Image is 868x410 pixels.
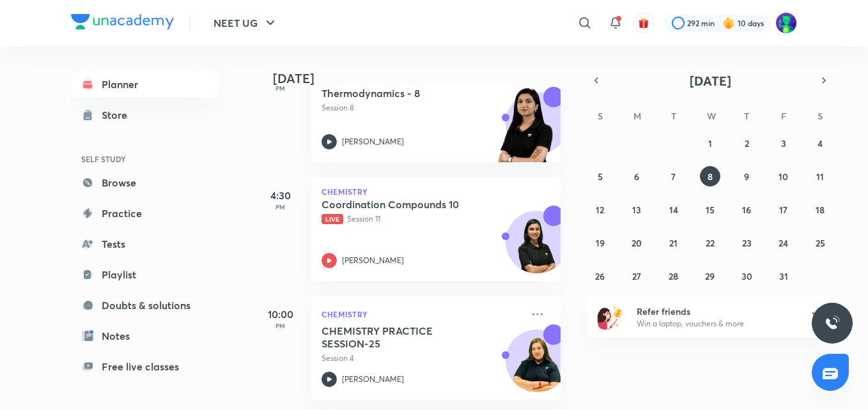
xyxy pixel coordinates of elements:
[816,204,825,216] abbr: October 18, 2025
[71,201,219,226] a: Practice
[255,203,306,211] p: PM
[634,171,639,183] abbr: October 6, 2025
[637,318,794,330] p: Win a laptop, vouchers & more
[775,12,797,34] img: Kaushiki Srivastava
[773,133,794,153] button: October 3, 2025
[779,204,787,216] abbr: October 17, 2025
[322,353,522,364] p: Session 4
[700,232,720,253] button: October 22, 2025
[255,322,306,330] p: PM
[590,232,610,253] button: October 19, 2025
[71,72,219,97] a: Planner
[779,171,788,183] abbr: October 10, 2025
[632,270,641,282] abbr: October 27, 2025
[700,133,720,153] button: October 1, 2025
[206,10,286,36] button: NEET UG
[71,14,174,33] a: Company Logo
[71,262,219,287] a: Playlist
[102,107,135,123] div: Store
[742,237,752,249] abbr: October 23, 2025
[71,354,219,379] a: Free live classes
[671,171,676,183] abbr: October 7, 2025
[322,188,550,195] p: Chemistry
[810,166,830,186] button: October 11, 2025
[71,102,219,128] a: Store
[700,166,720,186] button: October 8, 2025
[700,199,720,220] button: October 15, 2025
[322,198,481,211] h5: Coordination Compounds 10
[322,307,522,322] p: Chemistry
[637,305,794,318] h6: Refer friends
[706,237,715,249] abbr: October 22, 2025
[71,170,219,195] a: Browse
[598,110,603,122] abbr: Sunday
[273,71,573,86] h4: [DATE]
[744,171,749,183] abbr: October 9, 2025
[736,133,757,153] button: October 2, 2025
[342,255,404,266] p: [PERSON_NAME]
[706,204,715,216] abbr: October 15, 2025
[255,307,306,322] h5: 10:00
[736,166,757,186] button: October 9, 2025
[781,137,786,149] abbr: October 3, 2025
[322,213,522,225] p: Session 11
[816,237,825,249] abbr: October 25, 2025
[71,148,219,170] h6: SELF STUDY
[596,237,605,249] abbr: October 19, 2025
[722,17,735,29] img: streak
[773,232,794,253] button: October 24, 2025
[626,199,647,220] button: October 13, 2025
[255,84,306,92] p: PM
[342,374,404,385] p: [PERSON_NAME]
[71,292,219,318] a: Doubts & solutions
[322,324,481,350] h5: CHEMISTRY PRACTICE SESSION-25
[71,231,219,257] a: Tests
[506,337,568,398] img: Avatar
[736,199,757,220] button: October 16, 2025
[818,110,823,122] abbr: Saturday
[626,266,647,286] button: October 27, 2025
[736,232,757,253] button: October 23, 2025
[663,199,684,220] button: October 14, 2025
[598,304,623,330] img: referral
[663,232,684,253] button: October 21, 2025
[810,199,830,220] button: October 18, 2025
[708,137,712,149] abbr: October 1, 2025
[663,266,684,286] button: October 28, 2025
[781,110,786,122] abbr: Friday
[669,237,678,249] abbr: October 21, 2025
[773,266,794,286] button: October 31, 2025
[342,136,404,148] p: [PERSON_NAME]
[669,204,678,216] abbr: October 14, 2025
[595,270,605,282] abbr: October 26, 2025
[590,266,610,286] button: October 26, 2025
[626,232,647,253] button: October 20, 2025
[810,133,830,153] button: October 4, 2025
[590,199,610,220] button: October 12, 2025
[506,218,568,279] img: Avatar
[773,166,794,186] button: October 10, 2025
[590,166,610,186] button: October 5, 2025
[671,110,676,122] abbr: Tuesday
[71,14,174,29] img: Company Logo
[255,188,306,203] h5: 4:30
[773,199,794,220] button: October 17, 2025
[810,232,830,253] button: October 25, 2025
[705,270,715,282] abbr: October 29, 2025
[632,204,641,216] abbr: October 13, 2025
[638,17,649,29] img: avatar
[490,87,561,175] img: unacademy
[745,137,749,149] abbr: October 2, 2025
[322,102,522,114] p: Session 8
[708,171,713,183] abbr: October 8, 2025
[605,72,815,89] button: [DATE]
[816,171,824,183] abbr: October 11, 2025
[690,72,731,89] span: [DATE]
[744,110,749,122] abbr: Thursday
[700,266,720,286] button: October 29, 2025
[663,166,684,186] button: October 7, 2025
[818,137,823,149] abbr: October 4, 2025
[669,270,678,282] abbr: October 28, 2025
[825,315,840,331] img: ttu
[632,237,642,249] abbr: October 20, 2025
